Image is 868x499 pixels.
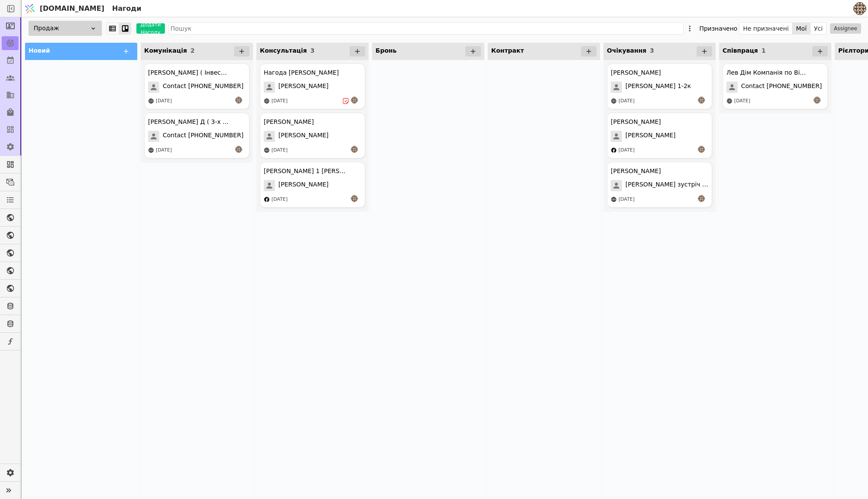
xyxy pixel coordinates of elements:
[650,47,654,54] span: 3
[625,180,708,191] span: [PERSON_NAME] зустріч 13.08
[148,117,230,126] div: [PERSON_NAME] Д ( 3-х к )
[741,82,822,93] span: Contact [PHONE_NUMBER]
[619,196,634,203] div: [DATE]
[830,23,861,34] button: Assignee
[607,113,712,158] div: [PERSON_NAME][PERSON_NAME][DATE]an
[761,47,766,54] span: 1
[168,22,684,35] input: Пошук
[723,63,828,109] div: Лев Дім Компанія по ВікнахContact [PHONE_NUMBER][DATE]an
[699,22,737,35] div: Призначено
[271,196,287,203] div: [DATE]
[271,147,287,154] div: [DATE]
[109,3,142,14] h2: Нагоди
[792,22,811,35] button: Мої
[148,68,230,77] div: [PERSON_NAME] ( Інвестиція )
[131,23,165,34] a: Додати Нагоду
[260,162,365,208] div: [PERSON_NAME] 1 [PERSON_NAME][PERSON_NAME][DATE]an
[607,63,712,109] div: [PERSON_NAME][PERSON_NAME] 1-2к[DATE]an
[278,180,328,191] span: [PERSON_NAME]
[144,47,187,54] span: Комунікація
[148,98,154,104] img: online-store.svg
[260,47,307,54] span: Консультація
[278,82,328,93] span: [PERSON_NAME]
[310,47,315,54] span: 3
[190,47,195,54] span: 2
[163,131,243,142] span: Contact [PHONE_NUMBER]
[271,98,287,105] div: [DATE]
[28,21,102,36] div: Продаж
[144,63,249,109] div: [PERSON_NAME] ( Інвестиція )Contact [PHONE_NUMBER][DATE]an
[235,146,242,153] img: an
[814,97,821,104] img: an
[351,146,358,153] img: an
[264,196,270,202] img: facebook.svg
[726,98,732,104] img: online-store.svg
[611,167,661,176] div: [PERSON_NAME]
[734,98,750,105] div: [DATE]
[611,196,617,202] img: online-store.svg
[156,98,172,105] div: [DATE]
[264,68,339,77] div: Нагода [PERSON_NAME]
[264,167,346,176] div: [PERSON_NAME] 1 [PERSON_NAME]
[726,68,808,77] div: Лев Дім Компанія по Вікнах
[491,47,524,54] span: Контракт
[611,68,661,77] div: [PERSON_NAME]
[40,3,104,14] span: [DOMAIN_NAME]
[811,22,826,35] button: Усі
[376,47,397,54] span: Бронь
[136,23,165,34] button: Додати Нагоду
[607,162,712,208] div: [PERSON_NAME][PERSON_NAME] зустріч 13.08[DATE]an
[148,147,154,153] img: online-store.svg
[351,195,358,202] img: an
[698,97,705,104] img: an
[264,117,314,126] div: [PERSON_NAME]
[625,82,691,93] span: [PERSON_NAME] 1-2к
[264,147,270,153] img: online-store.svg
[619,147,634,154] div: [DATE]
[351,97,358,104] img: an
[156,147,172,154] div: [DATE]
[278,131,328,142] span: [PERSON_NAME]
[739,22,792,35] button: Не призначені
[611,147,617,153] img: facebook.svg
[607,47,647,54] span: Очікування
[625,131,675,142] span: [PERSON_NAME]
[611,98,617,104] img: online-store.svg
[611,117,661,126] div: [PERSON_NAME]
[260,113,365,158] div: [PERSON_NAME][PERSON_NAME][DATE]an
[260,63,365,109] div: Нагода [PERSON_NAME][PERSON_NAME][DATE]an
[23,0,36,17] img: Logo
[22,0,109,17] a: [DOMAIN_NAME]
[144,113,249,158] div: [PERSON_NAME] Д ( 3-х к )Contact [PHONE_NUMBER][DATE]an
[619,98,634,105] div: [DATE]
[723,47,758,54] span: Співпраця
[698,195,705,202] img: an
[28,47,50,54] span: Новий
[264,98,270,104] img: online-store.svg
[163,82,243,93] span: Contact [PHONE_NUMBER]
[698,146,705,153] img: an
[235,97,242,104] img: an
[853,2,866,15] img: 4183bec8f641d0a1985368f79f6ed469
